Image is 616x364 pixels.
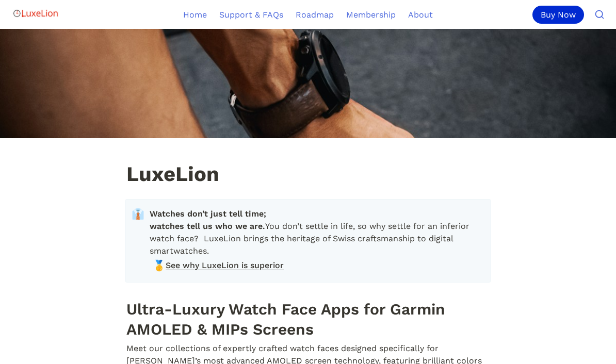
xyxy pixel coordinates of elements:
[12,3,59,24] img: Logo
[150,209,269,231] strong: Watches don’t just tell time; watches tell us who we are.
[132,208,144,220] span: 👔
[125,163,491,188] h1: LuxeLion
[532,6,584,24] div: Buy Now
[153,259,163,270] span: 🥇
[532,6,588,24] a: Buy Now
[125,297,491,341] h1: Ultra-Luxury Watch Face Apps for Garmin AMOLED & MIPs Screens
[166,259,284,272] span: See why LuxeLion is superior
[150,208,482,257] span: You don’t settle in life, so why settle for an inferior watch face? LuxeLion brings the heritage ...
[150,258,482,273] a: 🥇See why LuxeLion is superior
